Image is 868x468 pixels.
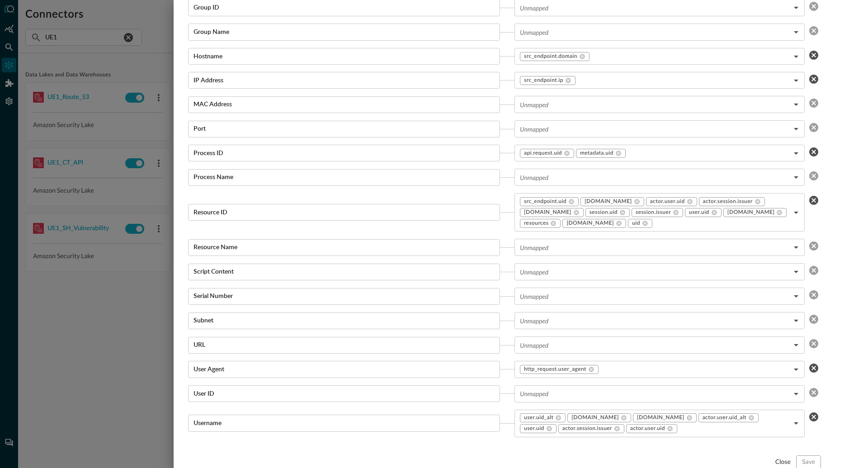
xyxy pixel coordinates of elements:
span: session.uid [590,209,618,216]
p: Unmapped [520,389,548,398]
button: clear selected values [807,72,821,86]
span: user.uid_alt [524,414,553,421]
div: resources [520,219,561,228]
div: user.uid [520,424,557,433]
span: [DOMAIN_NAME] [571,414,619,421]
span: src_endpoint.uid [524,198,566,205]
div: actor.user.uid_alt [698,413,759,422]
div: [DOMAIN_NAME] [723,208,787,217]
span: session.issuer [636,209,671,216]
span: user.uid [689,209,709,216]
div: session.uid [585,208,630,217]
button: clear selected values [807,48,821,62]
span: [DOMAIN_NAME] [727,209,775,216]
p: Unmapped [520,292,548,301]
div: close [775,457,791,468]
div: [DOMAIN_NAME] [562,219,626,228]
span: actor.user.uid [650,198,685,205]
button: clear selected values [807,361,821,375]
p: Unmapped [520,340,548,350]
span: [DOMAIN_NAME] [524,209,571,216]
span: [DOMAIN_NAME] [585,198,632,205]
div: session.issuer [632,208,683,217]
span: user.uid [524,425,544,432]
span: resources [524,220,548,227]
p: Unmapped [520,267,548,277]
div: [DOMAIN_NAME] [633,413,697,422]
button: clear selected values [807,145,821,159]
button: clear selected values [807,193,821,208]
div: actor.session.issuer [558,424,624,433]
span: api.request.uid [524,150,562,157]
div: actor.user.uid [646,197,697,206]
div: http_request.user_agent [520,365,599,374]
span: src_endpoint.ip [524,77,563,84]
p: Unmapped [520,173,548,182]
span: actor.user.uid [630,425,665,432]
span: [DOMAIN_NAME] [637,414,684,421]
div: src_endpoint.uid [520,197,579,206]
div: [DOMAIN_NAME] [580,197,644,206]
div: src_endpoint.ip [520,76,576,85]
span: http_request.user_agent [524,366,586,373]
div: user.uid [685,208,722,217]
div: src_endpoint.domain [520,52,590,61]
span: metadata.uid [580,150,613,157]
p: Unmapped [520,124,548,134]
div: actor.user.uid [626,424,677,433]
p: Unmapped [520,3,548,13]
span: [DOMAIN_NAME] [566,220,614,227]
button: clear selected values [807,410,821,424]
span: src_endpoint.domain [524,53,577,60]
div: [DOMAIN_NAME] [520,208,584,217]
div: metadata.uid [576,149,626,158]
div: api.request.uid [520,149,574,158]
p: Unmapped [520,243,548,252]
div: [DOMAIN_NAME] [567,413,631,422]
p: Unmapped [520,28,548,37]
p: Unmapped [520,316,548,326]
span: actor.session.issuer [562,425,612,432]
p: Unmapped [520,100,548,109]
span: actor.session.issuer [703,198,753,205]
div: user.uid_alt [520,413,566,422]
span: actor.user.uid_alt [703,414,746,421]
div: actor.session.issuer [699,197,765,206]
div: uid [628,219,652,228]
span: uid [632,220,640,227]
